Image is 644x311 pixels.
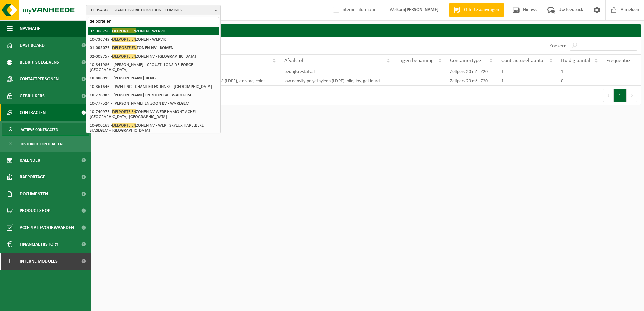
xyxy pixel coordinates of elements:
[445,67,496,76] td: Zelfpers 20 m³ - Z20
[603,89,614,102] button: Previous
[556,67,601,76] td: 1
[112,28,136,33] span: DELPORTE EN
[561,58,590,63] span: Huidig aantal
[614,89,627,102] button: 1
[398,58,434,63] span: Eigen benaming
[7,253,13,270] span: I
[449,3,504,17] a: Offerte aanvragen
[20,104,46,121] span: Contracten
[88,17,219,25] input: Zoeken naar gekoppelde vestigingen
[20,253,58,270] span: Interne modules
[284,58,303,63] span: Afvalstof
[94,24,641,37] h2: Contracten
[445,76,496,86] td: Zelfpers 20 m³ - Z20
[549,43,566,49] label: Zoeken:
[2,123,89,136] a: Actieve contracten
[20,236,58,253] span: Financial History
[112,54,136,59] span: DELPORTE EN
[20,152,40,169] span: Kalender
[279,67,393,76] td: bedrijfsrestafval
[20,37,45,54] span: Dashboard
[20,71,59,88] span: Contactpersonen
[20,88,45,104] span: Gebruikers
[88,27,219,35] li: 02-008756 - ZONEN - WERVIK
[405,7,439,12] strong: [PERSON_NAME]
[21,138,63,150] span: Historiek contracten
[90,76,156,80] strong: 10-806995 - [PERSON_NAME]-RENG
[88,121,219,135] li: 10-900163 - ZONEN NV - WERF SKYLUX HARELBEKE STASEGEM - [GEOGRAPHIC_DATA]
[2,137,89,150] a: Historiek contracten
[88,52,219,61] li: 02-008757 - ZONEN NV - [GEOGRAPHIC_DATA]
[462,7,501,13] span: Offerte aanvragen
[21,123,58,136] span: Actieve contracten
[90,93,191,97] strong: 10-776983 - [PERSON_NAME] EN ZOON BV - WAREGEM
[88,99,219,108] li: 10-777524 - [PERSON_NAME] EN ZOON BV - WAREGEM
[88,35,219,44] li: 10-736749 - ZONEN - WERVIK
[627,89,637,102] button: Next
[88,108,219,121] li: 10-740975 - ZONEN NV-WERF HAMONT-ACHEL - [GEOGRAPHIC_DATA]-[GEOGRAPHIC_DATA]
[556,76,601,86] td: 0
[20,54,59,71] span: Bedrijfsgegevens
[20,202,50,219] span: Product Shop
[450,58,481,63] span: Containertype
[279,76,393,86] td: low density polyethyleen (LDPE) folie, los, gekleurd
[112,123,136,128] span: DELPORTE EN
[496,67,556,76] td: 1
[332,5,376,15] label: Interne informatie
[20,219,74,236] span: Acceptatievoorwaarden
[20,169,45,185] span: Rapportage
[88,61,219,74] li: 10-841986 - [PERSON_NAME] - CROUSTILLONS DELFORGE - [GEOGRAPHIC_DATA]
[112,37,136,42] span: DELPORTE EN
[501,58,545,63] span: Contractueel aantal
[20,20,40,37] span: Navigatie
[90,45,174,50] strong: 01-002075 - ZONEN NV - KOMEN
[90,5,212,15] span: 01-054368 - BLANCHISSERIE DUMOULIN - COMINES
[112,45,137,50] span: DELPORTE EN
[86,5,221,15] button: 01-054368 - BLANCHISSERIE DUMOULIN - COMINES
[496,76,556,86] td: 1
[606,58,630,63] span: Frequentie
[112,109,136,114] span: DELPORTE EN
[20,185,48,202] span: Documenten
[88,82,219,91] li: 10-861646 - DWELLING - CHANTIER ESTINNES - [GEOGRAPHIC_DATA]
